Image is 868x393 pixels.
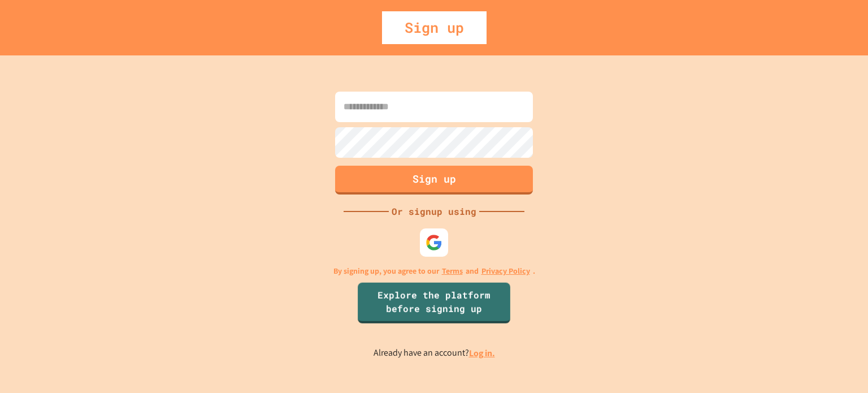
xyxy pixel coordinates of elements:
[333,265,535,277] p: By signing up, you agree to our and .
[374,346,495,360] p: Already have an account?
[481,265,530,277] a: Privacy Policy
[335,166,533,195] button: Sign up
[382,11,487,44] div: Sign up
[442,265,463,277] a: Terms
[469,347,495,359] a: Log in.
[426,234,442,251] img: google-icon.svg
[389,205,479,218] div: Or signup using
[358,282,510,323] a: Explore the platform before signing up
